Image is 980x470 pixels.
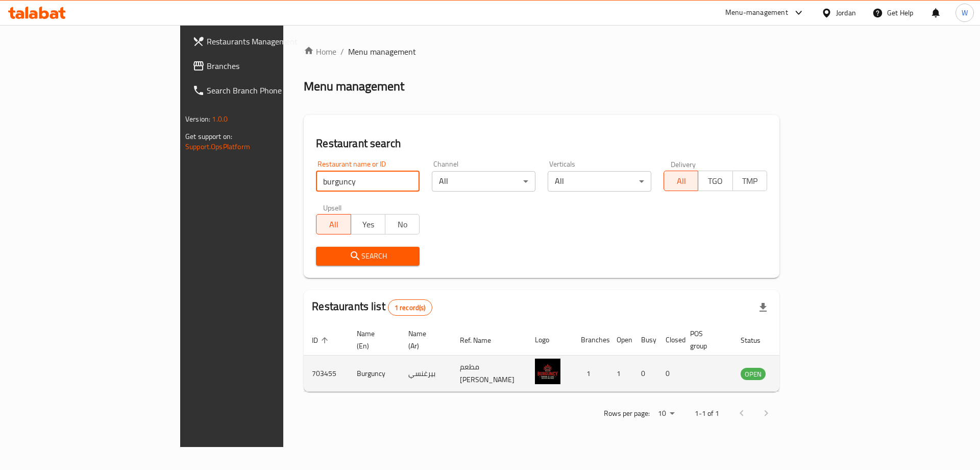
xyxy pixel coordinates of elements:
div: Rows per page: [654,406,678,421]
span: Ref. Name [460,334,504,346]
span: TMP [737,174,763,189]
button: TMP [732,171,767,191]
span: All [321,217,347,232]
button: All [664,171,698,191]
div: Menu-management [725,7,788,19]
div: Export file [751,295,775,320]
span: Name (En) [357,327,388,352]
td: بيرغنسي [400,356,452,392]
p: Rows per page: [604,407,650,420]
td: مطعم [PERSON_NAME] [452,356,527,392]
a: Support.OpsPlatform [185,140,250,153]
span: Name (Ar) [408,327,439,352]
span: Search Branch Phone [207,84,336,97]
span: No [389,217,415,232]
span: All [668,174,694,189]
span: OPEN [741,368,766,380]
div: OPEN [741,368,766,380]
span: 1.0.0 [212,112,228,126]
span: Version: [185,112,210,126]
p: 1-1 of 1 [695,407,719,420]
th: Open [608,324,633,356]
span: Status [741,334,774,346]
td: 1 [608,356,633,392]
th: Logo [527,324,573,356]
td: Burguncy [349,356,400,392]
td: 1 [573,356,608,392]
span: POS group [690,327,720,352]
div: All [432,171,535,192]
a: Restaurants Management [184,29,344,54]
nav: breadcrumb [304,45,779,58]
img: Burguncy [535,359,560,384]
input: Search for restaurant name or ID.. [316,171,420,192]
span: Get support on: [185,130,232,143]
td: 0 [657,356,682,392]
h2: Restaurants list [312,299,432,316]
span: Yes [355,217,381,232]
button: All [316,214,351,234]
a: Branches [184,54,344,78]
h2: Menu management [304,78,404,95]
th: Closed [657,324,682,356]
div: All [548,171,651,192]
span: ID [312,334,331,346]
button: TGO [698,171,732,191]
th: Branches [573,324,608,356]
span: 1 record(s) [388,303,432,313]
span: TGO [702,174,728,189]
button: No [385,214,420,234]
td: 0 [633,356,657,392]
h2: Restaurant search [316,136,767,151]
label: Upsell [323,204,342,211]
a: Search Branch Phone [184,78,344,103]
table: enhanced table [304,324,821,392]
th: Busy [633,324,657,356]
button: Yes [351,214,385,234]
span: W [962,7,968,18]
button: Search [316,247,420,266]
span: Restaurants Management [207,35,336,48]
div: Jordan [836,7,856,18]
span: Menu management [348,45,416,58]
label: Delivery [671,160,696,168]
span: Search [324,250,411,263]
span: Branches [207,60,336,72]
